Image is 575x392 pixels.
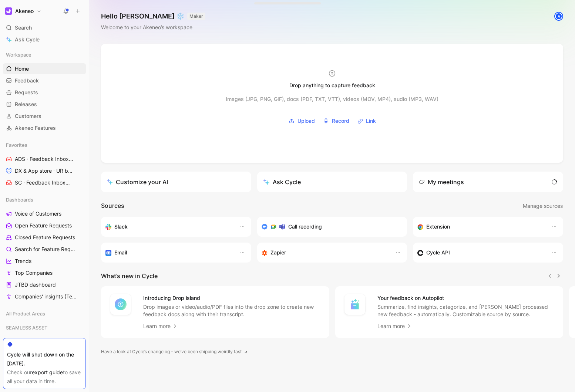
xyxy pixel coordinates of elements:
[6,141,27,149] span: Favorites
[6,310,45,317] span: All Product Areas
[3,22,86,33] div: Search
[332,116,349,125] span: Record
[3,177,86,188] a: SC · Feedback InboxSHARED CATALOGS
[523,202,563,210] span: Manage sources
[320,115,352,126] button: Record
[3,291,86,302] a: Companies' insights (Test [PERSON_NAME])
[286,115,317,126] button: Upload
[143,303,320,318] p: Drop images or video/audio/PDF files into the drop zone to create new feedback docs along with th...
[377,303,555,318] p: Summarize, find insights, categorize, and [PERSON_NAME] processed new feedback - automatically. C...
[366,116,376,125] span: Link
[15,77,39,84] span: Feedback
[143,322,178,331] a: Learn more
[15,23,32,32] span: Search
[3,6,43,16] button: AkeneoAkeneo
[32,369,63,375] a: export guide
[15,8,34,14] h1: Akeneo
[3,122,86,134] a: Akeneo Features
[7,368,82,386] div: Check our to save all your data in time.
[15,65,29,72] span: Home
[3,322,86,333] div: SEAMLESS ASSET
[3,232,86,243] a: Closed Feature Requests
[3,220,86,231] a: Open Feature Requests
[101,271,158,280] h2: What’s new in Cycle
[15,257,31,265] span: Trends
[15,222,72,229] span: Open Feature Requests
[7,350,82,368] div: Cycle will shut down on the [DATE].
[522,201,563,211] button: Manage sources
[426,248,450,257] h3: Cycle API
[3,87,86,98] a: Requests
[105,222,232,231] div: Sync your customers, send feedback and get updates in Slack
[15,35,40,44] span: Ask Cycle
[114,248,127,257] h3: Email
[15,112,41,120] span: Customers
[15,101,37,108] span: Releases
[226,95,438,104] div: Images (JPG, PNG, GIF), docs (PDF, TXT, VTT), videos (MOV, MP4), audio (MP3, WAV)
[101,348,248,355] a: Have a look at Cycle’s changelog – we’ve been shipping weirdly fast
[3,322,86,335] div: SEAMLESS ASSET
[3,244,86,255] a: Search for Feature Requests
[101,12,205,21] h1: Hello [PERSON_NAME] ❄️
[3,111,86,122] a: Customers
[3,336,86,349] div: APPS PLATFORM
[3,267,86,278] a: Top Companies
[417,222,544,231] div: Capture feedback from anywhere on the web
[101,201,124,211] h2: Sources
[297,116,315,125] span: Upload
[3,194,86,205] div: Dashboards
[419,178,464,186] div: My meetings
[262,222,397,231] div: Record & transcribe meetings from Zoom, Meet & Teams.
[263,178,301,186] div: Ask Cycle
[105,248,232,257] div: Forward emails to your feedback inbox
[3,208,86,219] a: Voice of Customers
[101,23,205,32] div: Welcome to your Akeneo’s workspace
[417,248,544,257] div: Sync customers & send feedback from custom sources. Get inspired by our favorite use case
[6,196,33,203] span: Dashboards
[15,124,56,132] span: Akeneo Features
[270,248,286,257] h3: Zapier
[107,178,168,186] div: Customize your AI
[3,256,86,267] a: Trends
[5,7,12,15] img: Akeneo
[15,167,74,175] span: DX & App store · UR by project
[15,179,73,187] span: SC · Feedback Inbox
[3,308,86,321] div: All Product Areas
[3,336,86,347] div: APPS PLATFORM
[3,153,86,165] a: ADS · Feedback InboxDIGITAL SHOWROOM
[3,63,86,74] a: Home
[6,324,47,331] span: SEAMLESS ASSET
[143,294,320,303] h4: Introducing Drop island
[377,294,555,303] h4: Your feedback on Autopilot
[15,246,76,253] span: Search for Feature Requests
[288,222,322,231] h3: Call recording
[15,155,74,163] span: ADS · Feedback Inbox
[355,115,379,126] button: Link
[289,81,375,90] div: Drop anything to capture feedback
[15,210,61,217] span: Voice of Customers
[15,281,56,288] span: JTBD dashboard
[426,222,450,231] h3: Extension
[377,322,412,331] a: Learn more
[3,75,86,86] a: Feedback
[187,13,205,20] button: MAKER
[15,269,53,277] span: Top Companies
[6,51,31,58] span: Workspace
[15,293,78,300] span: Companies' insights (Test [PERSON_NAME])
[101,172,251,192] a: Customize your AI
[555,13,562,20] div: A
[3,279,86,290] a: JTBD dashboard
[3,165,86,176] a: DX & App store · UR by project
[15,89,38,96] span: Requests
[257,172,407,192] button: Ask Cycle
[3,308,86,319] div: All Product Areas
[3,49,86,60] div: Workspace
[3,34,86,45] a: Ask Cycle
[3,194,86,302] div: DashboardsVoice of CustomersOpen Feature RequestsClosed Feature RequestsSearch for Feature Reques...
[114,222,128,231] h3: Slack
[15,234,75,241] span: Closed Feature Requests
[262,248,388,257] div: Capture feedback from thousands of sources with Zapier (survey results, recordings, sheets, etc).
[3,99,86,110] a: Releases
[3,139,86,151] div: Favorites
